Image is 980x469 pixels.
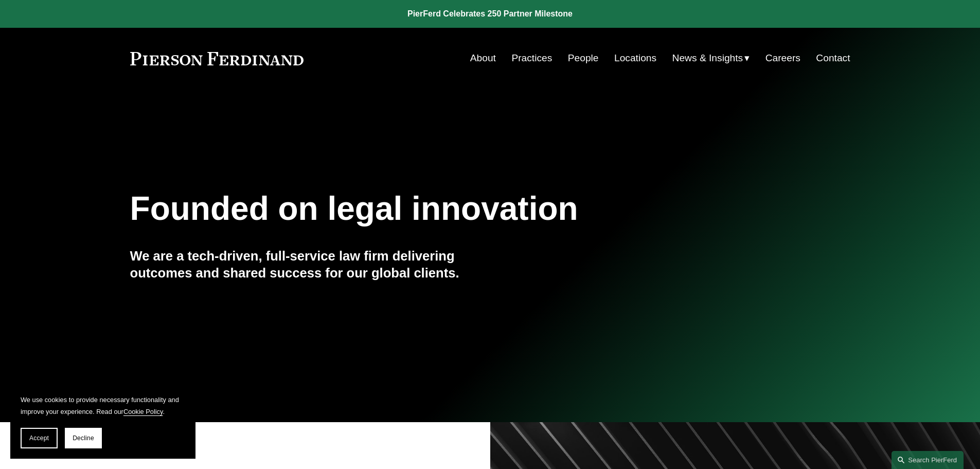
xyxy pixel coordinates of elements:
[892,451,964,469] a: Search this site
[21,428,58,448] button: Accept
[470,48,496,68] a: About
[10,384,195,459] section: Cookie banner
[511,48,552,68] a: Practices
[614,48,656,68] a: Locations
[672,49,743,67] span: News & Insights
[130,248,490,281] h4: We are a tech-driven, full-service law firm delivering outcomes and shared success for our global...
[568,48,599,68] a: People
[65,428,102,448] button: Decline
[130,190,730,228] h1: Founded on legal innovation
[816,48,850,68] a: Contact
[29,435,49,442] span: Accept
[672,48,750,68] a: folder dropdown
[73,435,94,442] span: Decline
[765,48,800,68] a: Careers
[123,408,163,415] a: Cookie Policy
[21,394,185,418] p: We use cookies to provide necessary functionality and improve your experience. Read our .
